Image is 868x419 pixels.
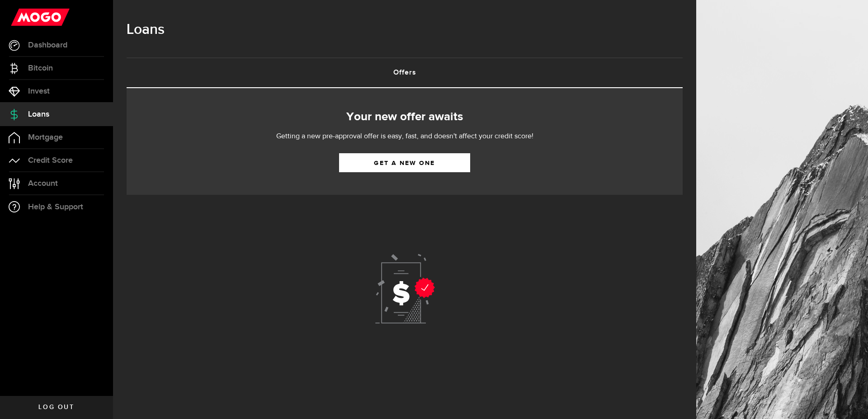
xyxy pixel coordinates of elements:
[830,381,868,419] iframe: LiveChat chat widget
[140,108,669,127] h2: Your new offer awaits
[28,156,73,165] span: Credit Score
[249,131,561,142] p: Getting a new pre-approval offer is easy, fast, and doesn't affect your credit score!
[28,203,83,211] span: Help & Support
[28,133,63,141] span: Mortgage
[28,41,67,49] span: Dashboard
[38,404,74,410] span: Log out
[28,110,49,118] span: Loans
[28,179,58,188] span: Account
[28,87,50,95] span: Invest
[127,58,683,87] a: Offers
[339,153,470,172] a: Get a new one
[28,64,53,72] span: Bitcoin
[127,57,683,88] ul: Tabs Navigation
[127,18,683,42] h1: Loans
